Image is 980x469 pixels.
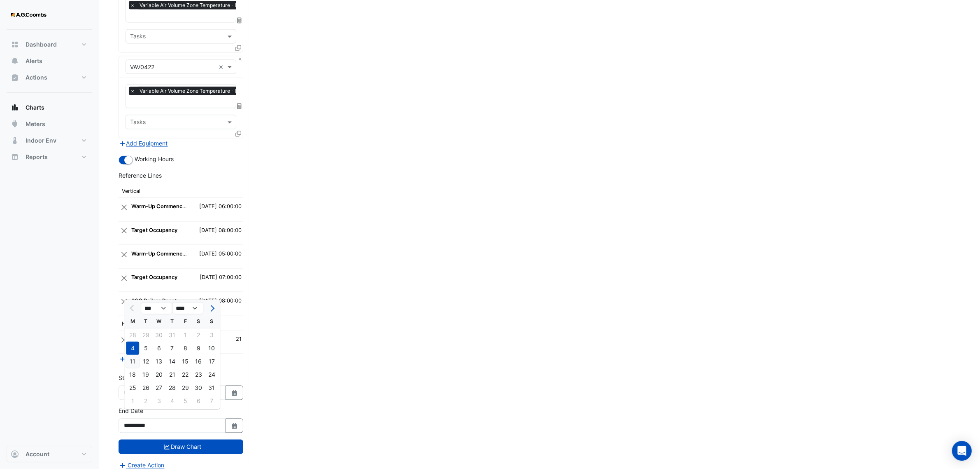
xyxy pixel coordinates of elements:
div: 15 [179,355,192,368]
span: Clone Favourites and Tasks from this Equipment to other Equipment [235,45,241,52]
div: 26 [139,381,152,394]
div: Monday, August 25, 2025 [126,381,139,394]
span: Alerts [26,57,42,65]
div: 14 [165,355,179,368]
div: Wednesday, August 6, 2025 [152,342,165,355]
button: Close [120,332,128,348]
div: T [139,315,152,328]
td: [DATE] 06:00:00 [189,198,243,221]
div: 22 [179,368,192,381]
label: Reference Lines [119,171,162,180]
div: M [126,315,139,328]
button: Reports [7,149,92,165]
span: Indoor Env [26,136,56,145]
div: 23 [192,368,205,381]
div: Thursday, August 7, 2025 [165,342,179,355]
div: 17 [205,355,218,368]
th: Vertical [119,183,243,198]
div: 10 [205,342,218,355]
div: Thursday, August 21, 2025 [165,368,179,381]
button: Account [7,446,92,462]
td: Warm-Up Commenced [130,245,189,268]
div: 24 [205,368,218,381]
button: Close [237,56,243,62]
app-icon: Meters [11,120,19,128]
img: Company Logo [10,7,47,23]
span: Charts [26,103,44,112]
div: Saturday, August 9, 2025 [192,342,205,355]
div: Tuesday, August 19, 2025 [139,368,152,381]
button: Close [120,247,128,263]
span: Working Hours [135,156,174,163]
div: 16 [192,355,205,368]
div: 13 [152,355,165,368]
div: 9 [192,342,205,355]
div: Tuesday, August 26, 2025 [139,381,152,394]
div: Tuesday, August 12, 2025 [139,355,152,368]
button: Alerts [7,53,92,69]
select: Select year [172,302,203,314]
div: Friday, September 5, 2025 [179,394,192,408]
div: Thursday, August 28, 2025 [165,381,179,394]
span: Account [26,450,49,458]
strong: Warm-Up Commenced [131,204,189,210]
div: W [152,315,165,328]
div: Sunday, August 17, 2025 [205,355,218,368]
strong: Target Occupancy [131,227,177,234]
span: Variable Air Volume Zone Temperature - L04, Low Rise SW [137,1,279,9]
app-icon: Actions [11,73,19,82]
div: 25 [126,381,139,394]
div: 20 [152,368,165,381]
span: Reports [26,153,48,161]
div: 18 [126,368,139,381]
div: 11 [126,355,139,368]
div: Saturday, August 23, 2025 [192,368,205,381]
div: 7 [165,342,179,355]
div: 30 [192,381,205,394]
app-icon: Reports [11,153,19,161]
div: Thursday, August 14, 2025 [165,355,179,368]
th: Horizontal [119,316,243,330]
td: Target Occupancy [130,221,189,245]
div: 5 [139,342,152,355]
div: S [192,315,205,328]
div: 2 [139,394,152,408]
div: Wednesday, August 27, 2025 [152,381,165,394]
button: Charts [7,99,92,116]
span: × [129,87,136,95]
button: Next month [207,302,216,315]
div: 3 [152,394,165,408]
div: 12 [139,355,152,368]
span: Dashboard [26,40,57,49]
div: Sunday, August 10, 2025 [205,342,218,355]
div: 6 [192,394,205,408]
label: End Date [119,407,143,415]
div: 19 [139,368,152,381]
td: 80C Boilers Reset [130,292,189,316]
span: Choose Function [236,17,243,24]
strong: Warm-Up Commenced [131,251,189,257]
button: Meters [7,116,92,132]
div: Monday, August 18, 2025 [126,368,139,381]
div: 27 [152,381,165,394]
button: Add Equipment [119,139,168,148]
div: Monday, August 11, 2025 [126,355,139,368]
div: Open Intercom Messenger [952,441,972,461]
div: F [179,315,192,328]
span: Meters [26,120,45,128]
div: 1 [126,394,139,408]
strong: 80C Boilers Reset [131,298,177,304]
div: T [165,315,179,328]
div: Friday, August 29, 2025 [179,381,192,394]
span: Clear [219,63,226,71]
td: Warm-Up Commenced [130,198,189,221]
fa-icon: Select Date [231,422,238,429]
strong: Target Occupancy [131,274,177,281]
div: Wednesday, September 3, 2025 [152,394,165,408]
button: Draw Chart [119,440,243,454]
div: Monday, September 1, 2025 [126,394,139,408]
div: Monday, August 4, 2025 [126,342,139,355]
td: [DATE] 08:00:00 [189,292,243,316]
button: Add Reference Line [119,354,180,364]
td: 21 [226,330,243,354]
